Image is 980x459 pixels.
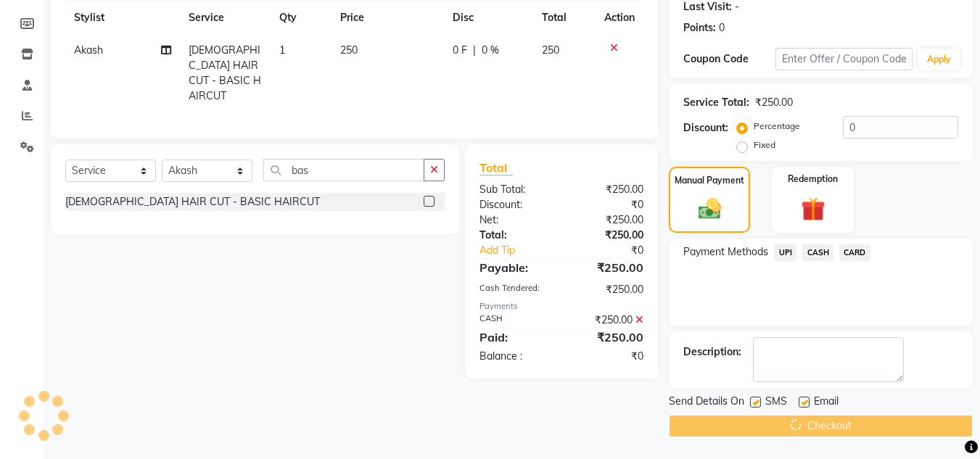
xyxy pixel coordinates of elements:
label: Redemption [788,173,838,186]
th: Service [180,1,271,34]
th: Price [332,1,444,34]
span: 250 [542,44,559,57]
div: ₹250.00 [561,328,654,346]
img: _cash.svg [691,196,728,222]
span: SMS [765,394,787,412]
div: Description: [683,344,741,360]
div: Discount: [683,120,728,136]
div: [DEMOGRAPHIC_DATA] HAIR CUT - BASIC HAIRCUT [65,194,320,210]
span: | [473,43,476,58]
input: Search or Scan [263,159,424,181]
span: Email [814,394,839,412]
div: ₹0 [577,243,655,258]
div: Discount: [469,197,561,212]
span: 0 F [453,43,467,58]
span: CARD [839,244,870,261]
span: [DEMOGRAPHIC_DATA] HAIR CUT - BASIC HAIRCUT [189,44,261,102]
div: Coupon Code [683,51,775,67]
th: Stylist [65,1,180,34]
span: 1 [279,44,285,57]
span: Akash [74,44,103,57]
span: UPI [774,244,796,261]
label: Fixed [754,138,775,152]
button: Apply [918,49,960,70]
div: ₹250.00 [561,182,654,197]
div: ₹250.00 [561,282,654,297]
div: Total: [469,228,561,243]
span: 0 % [482,43,499,58]
span: 250 [340,44,358,57]
div: Service Total: [683,95,749,110]
div: ₹250.00 [561,259,654,276]
th: Total [533,1,596,34]
div: ₹250.00 [561,313,654,328]
div: Balance : [469,349,561,364]
a: Add Tip [469,243,577,258]
span: Payment Methods [683,244,768,260]
div: Payable: [469,259,561,276]
div: ₹250.00 [755,95,793,110]
th: Action [596,1,643,34]
span: Total [479,160,513,175]
span: Send Details On [669,394,744,412]
div: CASH [469,313,561,328]
th: Qty [271,1,332,34]
th: Disc [444,1,533,34]
div: Paid: [469,328,561,346]
div: Cash Tendered: [469,282,561,297]
label: Percentage [754,120,800,133]
div: ₹0 [561,349,654,364]
div: ₹250.00 [561,228,654,243]
input: Enter Offer / Coupon Code [775,48,913,70]
div: Payments [479,300,643,313]
div: 0 [719,20,725,36]
img: _gift.svg [794,194,833,224]
div: ₹250.00 [561,212,654,228]
label: Manual Payment [675,174,744,187]
span: CASH [802,244,833,261]
div: Points: [683,20,716,36]
div: Sub Total: [469,182,561,197]
div: Net: [469,212,561,228]
div: ₹0 [561,197,654,212]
